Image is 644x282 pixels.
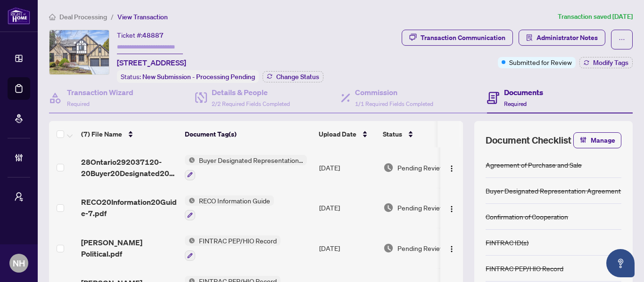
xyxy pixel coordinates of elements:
span: NH [13,257,25,270]
th: Upload Date [315,121,379,147]
span: Required [67,100,90,107]
button: Status IconRECO Information Guide [185,195,274,221]
span: user-switch [14,192,24,201]
button: Status IconBuyer Designated Representation Agreement [185,155,307,180]
img: Logo [448,245,455,253]
span: Status [383,129,402,139]
span: Deal Processing [59,13,107,21]
th: (7) File Name [77,121,181,147]
div: Ticket #: [117,30,164,40]
th: Document Tag(s) [181,121,315,147]
td: [DATE] [315,228,380,268]
img: Logo [448,205,455,213]
img: logo [8,7,30,24]
span: RECO Information Guide [195,195,274,206]
span: 48887 [142,31,164,40]
div: FINTRAC PEP/HIO Record [486,263,563,274]
td: [DATE] [315,188,380,228]
span: (7) File Name [81,129,122,139]
span: FINTRAC PEP/HIO Record [195,235,281,246]
img: Document Status [383,202,394,213]
span: Pending Review [397,202,445,213]
h4: Details & People [212,87,290,98]
span: View Transaction [117,13,168,21]
button: Logo [444,200,459,215]
span: Required [504,100,527,107]
span: Upload Date [319,129,356,139]
span: Buyer Designated Representation Agreement [195,155,307,165]
li: / [111,11,114,22]
span: 28Ontario292037120-20Buyer20Designated20Representation20Agreement20-20Authority20for20Purchase20o... [81,156,177,179]
span: New Submission - Processing Pending [142,73,255,81]
button: Administrator Notes [519,30,605,46]
button: Logo [444,241,459,256]
th: Status [379,121,459,147]
span: 1/1 Required Fields Completed [355,100,433,107]
button: Open asap [606,249,635,277]
span: solution [526,34,533,41]
button: Transaction Communication [402,30,513,46]
span: ellipsis [619,36,625,43]
div: Buyer Designated Representation Agreement [486,185,621,196]
img: Logo [448,165,455,172]
h4: Commission [355,87,433,98]
button: Logo [444,160,459,175]
h4: Transaction Wizard [67,87,133,98]
div: Transaction Communication [421,30,505,45]
div: Status: [117,70,259,83]
img: Status Icon [185,155,195,165]
span: Pending Review [397,162,445,173]
span: [PERSON_NAME] Political.pdf [81,237,177,259]
div: Confirmation of Cooperation [486,211,568,222]
button: Manage [573,132,621,148]
span: Pending Review [397,243,445,253]
span: Modify Tags [593,59,628,66]
span: Submitted for Review [509,57,572,67]
article: Transaction saved [DATE] [558,11,633,22]
img: Document Status [383,243,394,253]
span: Change Status [276,73,319,80]
span: Administrator Notes [537,30,598,45]
img: Status Icon [185,195,195,206]
div: Agreement of Purchase and Sale [486,160,582,170]
button: Status IconFINTRAC PEP/HIO Record [185,235,281,261]
button: Change Status [263,71,323,82]
div: FINTRAC ID(s) [486,237,528,248]
span: RECO20Information20Guide-7.pdf [81,196,177,219]
span: home [49,14,56,20]
span: Document Checklist [486,134,571,147]
img: IMG-N12079901_1.jpg [50,30,109,74]
td: [DATE] [315,147,380,188]
span: [STREET_ADDRESS] [117,57,186,68]
img: Status Icon [185,235,195,246]
h4: Documents [504,87,543,98]
span: Manage [591,133,615,148]
button: Modify Tags [579,57,633,68]
span: 2/2 Required Fields Completed [212,100,290,107]
img: Document Status [383,162,394,173]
